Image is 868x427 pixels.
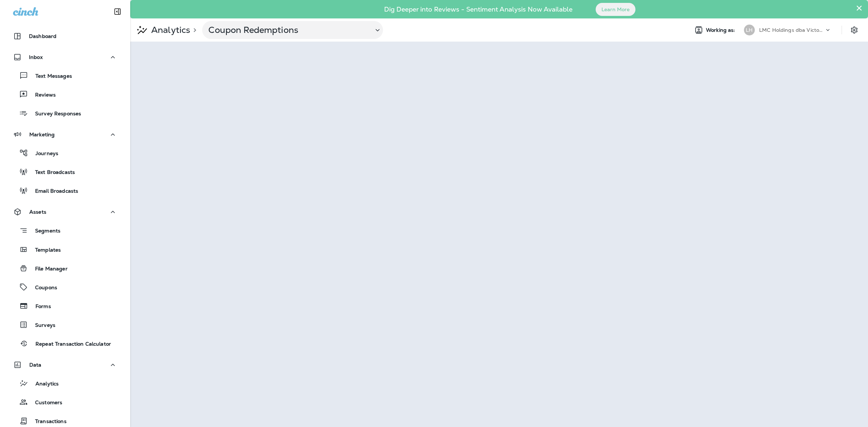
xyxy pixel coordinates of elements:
p: Assets [29,209,46,215]
p: Coupon Redemptions [208,25,367,35]
p: Survey Responses [28,111,81,118]
p: Surveys [28,322,55,329]
p: Reviews [28,92,56,99]
button: Journeys [7,145,123,161]
button: Text Messages [7,68,123,83]
button: Assets [7,205,123,219]
button: Surveys [7,317,123,332]
button: Segments [7,223,123,238]
button: Templates [7,242,123,257]
p: Repeat Transaction Calculator [28,341,111,348]
p: LMC Holdings dba Victory Lane Quick Oil Change [759,27,824,33]
p: Marketing [29,132,55,137]
div: LH [744,25,755,35]
p: Text Messages [28,73,72,80]
p: Dig Deeper into Reviews - Sentiment Analysis Now Available [363,8,593,10]
p: Forms [28,303,51,310]
button: Learn More [596,3,635,16]
button: Customers [7,394,123,410]
button: Reviews [7,87,123,102]
p: Segments [28,228,60,235]
p: Analytics [28,381,59,388]
p: Journeys [28,150,58,157]
p: File Manager [28,266,68,273]
span: Working as: [706,27,737,33]
p: Text Broadcasts [28,169,75,176]
p: Transactions [28,418,67,425]
p: Customers [28,400,62,406]
button: Repeat Transaction Calculator [7,336,123,351]
p: Email Broadcasts [28,188,78,195]
p: Coupons [28,285,57,291]
button: File Manager [7,261,123,276]
button: Dashboard [7,29,123,43]
button: Collapse Sidebar [107,4,128,19]
p: Inbox [29,54,43,60]
button: Data [7,358,123,372]
button: Analytics [7,376,123,391]
p: Templates [28,247,61,254]
button: Forms [7,298,123,313]
button: Survey Responses [7,106,123,121]
p: Analytics [148,25,190,35]
button: Inbox [7,50,123,64]
button: Email Broadcasts [7,183,123,198]
button: Marketing [7,127,123,142]
p: Data [29,362,42,368]
p: > [190,27,196,33]
button: Text Broadcasts [7,164,123,179]
button: Coupons [7,279,123,295]
button: Settings [848,24,861,37]
button: Close [856,2,863,14]
p: Dashboard [29,33,56,39]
